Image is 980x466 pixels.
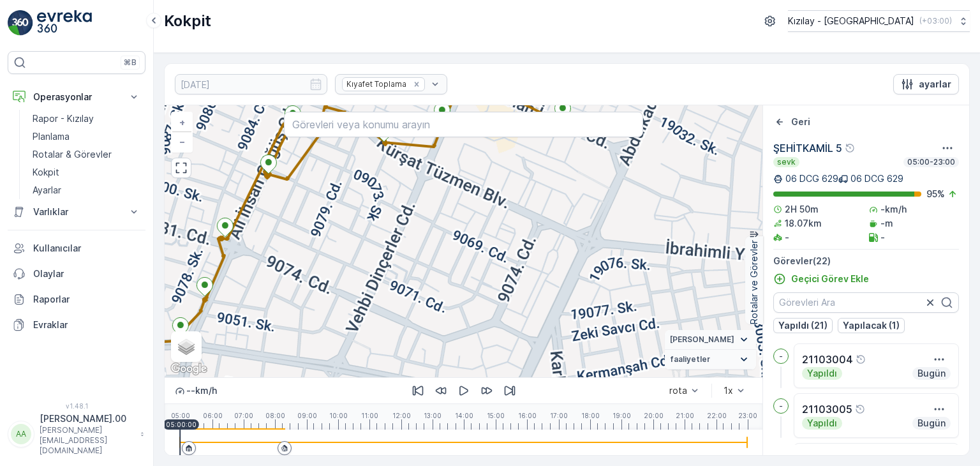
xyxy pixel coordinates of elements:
a: Olaylar [8,261,145,287]
p: [PERSON_NAME].00 [40,412,134,425]
p: Raporlar [33,293,140,306]
p: 23:00 [738,412,757,419]
p: 16:00 [518,412,537,419]
p: Bugün [916,367,947,380]
p: 05:00:00 [166,421,197,428]
p: Olaylar [33,267,140,280]
p: Yapıldı (21) [778,319,828,332]
p: Planlama [33,130,70,143]
input: Görevleri veya konumu arayın [284,112,642,137]
a: Raporlar [8,287,145,312]
input: dd/mm/yyyy [175,74,327,94]
p: Kullanıcılar [33,242,140,255]
summary: faaliyetler [665,350,756,370]
p: - [880,231,885,244]
p: 07:00 [234,412,253,419]
p: sevk [776,157,797,167]
p: 18.07km [785,217,822,230]
a: Uzaklaştır [172,132,191,151]
p: 09:00 [297,412,317,419]
a: Planlama [27,128,145,146]
p: 21103005 [802,402,852,417]
p: Rotalar & Görevler [33,148,112,161]
p: Ayarlar [33,184,61,197]
p: 05:00-23:00 [906,157,956,167]
p: - [779,351,783,361]
p: Operasyonlar [33,91,120,103]
p: -- km/h [186,384,217,397]
span: faaliyetler [670,354,710,365]
p: 18:00 [581,412,600,419]
p: - [779,401,783,411]
span: [PERSON_NAME] [670,334,734,345]
p: Görevler ( 22 ) [773,255,959,267]
p: 06 DCG 629 [785,172,838,185]
div: AA [11,424,31,444]
a: Rotalar & Görevler [27,146,145,163]
p: 22:00 [707,412,727,419]
div: Yardım Araç İkonu [845,143,855,153]
p: 95 % [926,188,945,200]
p: Rapor - Kızılay [33,112,94,125]
p: 21103004 [802,352,853,367]
p: 21:00 [676,412,694,419]
button: Operasyonlar [8,84,145,110]
p: 17:00 [550,412,568,419]
p: Geçici Görev Ekle [791,273,869,285]
p: -km/h [880,203,907,216]
button: Kızılay - [GEOGRAPHIC_DATA](+03:00) [788,10,970,32]
summary: [PERSON_NAME] [665,330,756,350]
a: Geri [773,116,810,128]
button: Varlıklar [8,199,145,225]
p: 06:00 [203,412,223,419]
a: Rapor - Kızılay [27,110,145,128]
button: Yapıldı (21) [773,318,833,333]
p: Yapılacak (1) [843,319,900,332]
p: Rotalar ve Görevler [748,240,761,324]
p: ( +03:00 ) [919,16,952,26]
p: -m [880,217,893,230]
a: Ayarlar [27,181,145,199]
span: + [179,117,185,128]
p: Kızılay - [GEOGRAPHIC_DATA] [788,15,914,27]
p: Yapıldı [806,417,838,430]
p: 06 DCG 629 [850,172,903,185]
p: 08:00 [265,412,285,419]
div: Yardım Araç İkonu [856,354,866,365]
p: 12:00 [392,412,411,419]
p: 05:00 [171,412,190,419]
p: 19:00 [612,412,631,419]
div: rota [669,386,687,396]
div: Yardım Araç İkonu [855,404,865,414]
p: Evraklar [33,319,140,331]
a: Yakınlaştır [172,113,191,132]
button: AA[PERSON_NAME].00[PERSON_NAME][EMAIL_ADDRESS][DOMAIN_NAME] [8,412,145,456]
p: 13:00 [424,412,442,419]
span: v 1.48.1 [8,402,145,410]
p: - [785,231,789,244]
p: ayarlar [919,78,951,91]
a: Bu bölgeyi Google Haritalar'da açın (yeni pencerede açılır) [168,361,210,377]
p: 2H 50m [785,203,819,216]
a: Geçici Görev Ekle [773,273,869,285]
p: ⌘B [124,57,137,68]
button: Yapılacak (1) [838,318,905,333]
p: 20:00 [644,412,664,419]
p: 14:00 [455,412,473,419]
p: 15:00 [487,412,505,419]
input: Görevleri Ara [773,292,959,313]
a: Kullanıcılar [8,236,145,261]
a: Kokpit [27,163,145,181]
span: − [179,136,186,147]
div: 1x [724,386,733,396]
img: logo_light-DOdMpM7g.png [37,10,92,36]
a: Layers [172,333,200,361]
img: Google [168,361,210,377]
p: Geri [791,116,810,128]
p: Kokpit [33,166,59,179]
p: ŞEHİTKAMİL 5 [773,140,842,156]
a: Evraklar [8,312,145,338]
p: Yapıldı [806,367,838,380]
p: Bugün [916,417,947,430]
p: Kokpit [164,11,211,31]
